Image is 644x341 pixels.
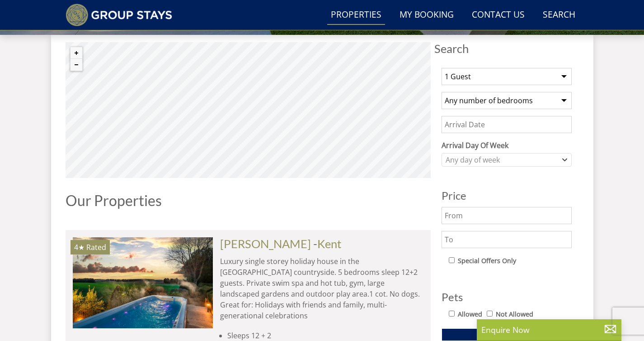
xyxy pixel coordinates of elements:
h3: Price [442,190,572,202]
span: Search [434,42,579,55]
p: Luxury single storey holiday house in the [GEOGRAPHIC_DATA] countryside. 5 bedrooms sleep 12+2 gu... [220,256,423,321]
img: Group Stays [66,4,173,26]
canvas: Map [66,42,431,178]
h1: Our Properties [66,192,431,208]
span: - [313,237,342,250]
a: Search [539,5,579,25]
h3: Pets [442,291,572,303]
button: Zoom in [71,47,82,59]
input: To [442,231,572,248]
label: Allowed [458,309,482,319]
li: Sleeps 12 + 2 [227,330,423,341]
a: 4★ Rated [73,237,213,328]
a: Properties [327,5,385,25]
button: Zoom out [71,59,82,71]
img: Bellus-kent-large-group-holiday-home-sleeps-13.original.jpg [73,237,213,328]
label: Not Allowed [496,309,533,319]
a: [PERSON_NAME] [220,237,311,250]
p: Enquire Now [481,324,617,336]
button: Update [442,328,572,341]
div: Combobox [442,153,572,167]
input: From [442,207,572,224]
span: BELLUS has a 4 star rating under the Quality in Tourism Scheme [74,242,85,252]
input: Arrival Date [442,116,572,133]
label: Arrival Day Of Week [442,140,572,151]
a: Kent [317,237,342,250]
label: Special Offers Only [458,256,516,266]
a: Contact Us [468,5,528,25]
div: Any day of week [443,155,560,165]
a: My Booking [396,5,457,25]
span: Rated [86,242,106,252]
